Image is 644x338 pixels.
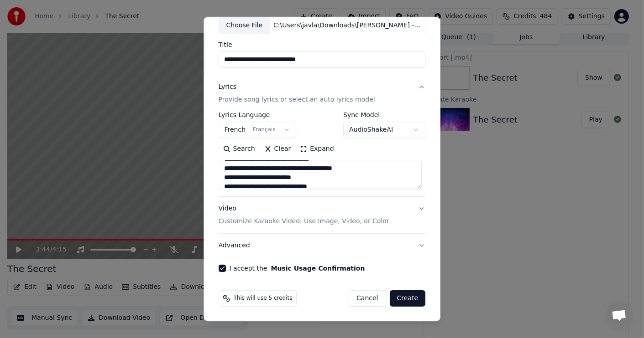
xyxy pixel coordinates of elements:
label: Title [219,41,426,48]
label: Lyrics Language [219,112,296,118]
button: VideoCustomize Karaoke Video: Use Image, Video, or Color [219,197,426,233]
span: This will use 5 credits [234,295,293,302]
label: Sync Model [343,112,425,118]
div: LyricsProvide song lyrics or select an auto lyrics model [219,112,426,196]
div: C:\Users\javla\Downloads\[PERSON_NAME] - Jusqu'au Bout [HD]-NA.mp4 [270,21,425,30]
div: Lyrics [219,82,236,92]
button: Clear [260,142,296,156]
div: Choose File [219,17,270,34]
p: Provide song lyrics or select an auto lyrics model [219,95,375,104]
button: Advanced [219,234,426,257]
button: I accept the [271,265,365,271]
div: Video [219,204,389,226]
button: Expand [295,142,338,156]
label: I accept the [230,265,365,271]
button: Search [219,142,260,156]
button: Create [390,290,426,307]
p: Customize Karaoke Video: Use Image, Video, or Color [219,217,389,226]
button: LyricsProvide song lyrics or select an auto lyrics model [219,75,426,112]
button: Cancel [349,290,386,307]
